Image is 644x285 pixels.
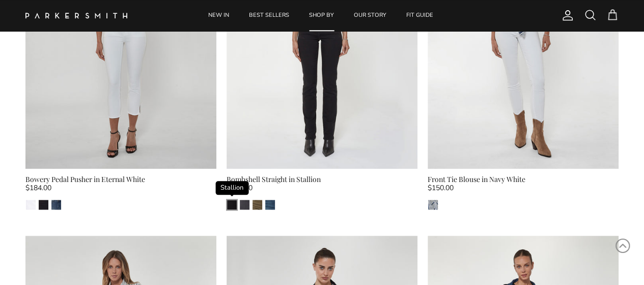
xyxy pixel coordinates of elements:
img: Eternal White [26,200,36,210]
img: Point Break [240,200,249,210]
a: Eternal Black [38,199,49,210]
a: Point Break [239,199,250,210]
a: Front Tie Blouse in Navy White $150.00 Navy White [428,174,619,210]
div: Bombshell Straight in Stallion [227,174,417,185]
a: Bombshell Straight in Stallion $198.00 StallionPoint BreakArmyLa Jolla [227,174,417,210]
a: Eternal White [25,199,36,210]
img: Eternal Black [39,200,48,210]
svg: Scroll to Top [615,238,630,253]
img: Crystal River [51,200,61,210]
div: Bowery Pedal Pusher in Eternal White [25,174,216,185]
img: Navy White [428,200,438,210]
a: La Jolla [265,199,275,210]
a: Stallion [227,199,237,210]
a: Crystal River [51,199,62,210]
img: Army [253,200,262,210]
a: Navy White [428,199,438,210]
img: Parker Smith [25,13,127,18]
img: Stallion [227,200,237,210]
span: Stallion [215,181,248,195]
img: La Jolla [265,200,275,210]
span: $184.00 [25,183,51,194]
div: Front Tie Blouse in Navy White [428,174,619,185]
a: Account [557,9,574,21]
span: $150.00 [428,183,454,194]
a: Army [252,199,263,210]
a: Bowery Pedal Pusher in Eternal White $184.00 Eternal WhiteEternal BlackCrystal River [25,174,216,210]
